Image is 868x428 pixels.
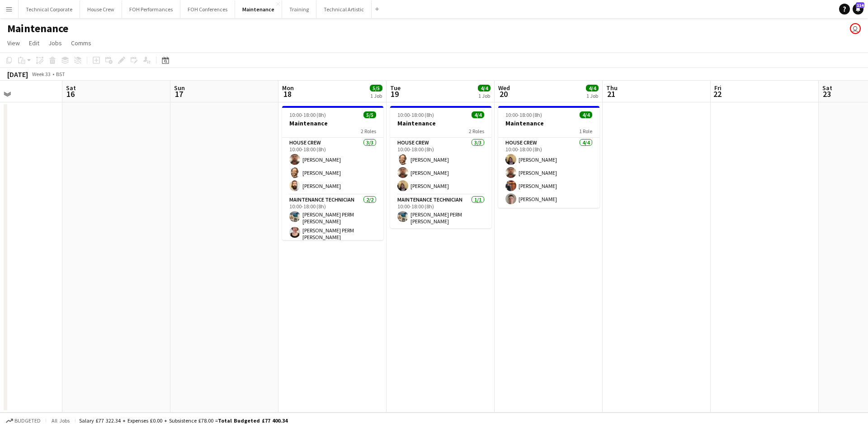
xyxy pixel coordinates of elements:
[56,71,65,77] div: BST
[180,0,235,18] button: FOH Conferences
[316,0,372,18] button: Technical Artistic
[7,70,28,79] div: [DATE]
[7,39,20,47] span: View
[850,23,861,34] app-user-avatar: Abby Hubbard
[856,2,864,8] span: 114
[122,0,180,18] button: FOH Performances
[80,0,122,18] button: House Crew
[29,39,39,47] span: Edit
[79,417,288,424] div: Salary £77 322.34 + Expenses £0.00 + Subsistence £78.00 =
[282,0,316,18] button: Training
[235,0,282,18] button: Maintenance
[218,417,288,424] span: Total Budgeted £77 400.34
[4,37,24,49] a: View
[14,418,41,424] span: Budgeted
[25,37,43,49] a: Edit
[5,416,42,426] button: Budgeted
[48,39,62,47] span: Jobs
[30,71,52,77] span: Week 33
[67,37,95,49] a: Comms
[853,4,863,14] a: 114
[71,39,91,47] span: Comms
[50,417,71,424] span: All jobs
[19,0,80,18] button: Technical Corporate
[7,22,68,35] h1: Maintenance
[45,37,66,49] a: Jobs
